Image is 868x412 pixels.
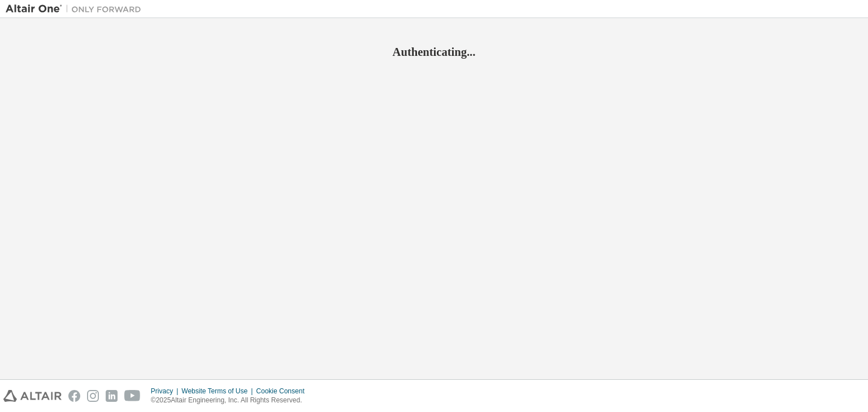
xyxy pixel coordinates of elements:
[87,390,99,402] img: instagram.svg
[181,387,256,396] div: Website Terms of Use
[106,390,118,402] img: linkedin.svg
[6,45,862,59] h2: Authenticating...
[151,387,181,396] div: Privacy
[256,387,311,396] div: Cookie Consent
[3,390,62,402] img: altair_logo.svg
[68,390,80,402] img: facebook.svg
[124,390,141,402] img: youtube.svg
[151,396,311,405] p: © 2025 Altair Engineering, Inc. All Rights Reserved.
[6,3,147,15] img: Altair One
